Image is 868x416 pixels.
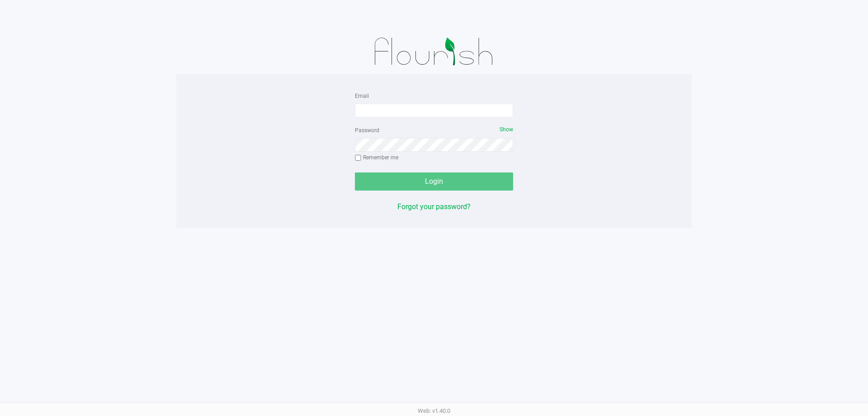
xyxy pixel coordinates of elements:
span: Web: v1.40.0 [418,407,450,414]
input: Remember me [355,155,361,161]
button: Forgot your password? [397,201,471,212]
label: Email [355,92,369,100]
span: Show [500,126,513,133]
label: Password [355,126,379,134]
label: Remember me [355,153,398,162]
